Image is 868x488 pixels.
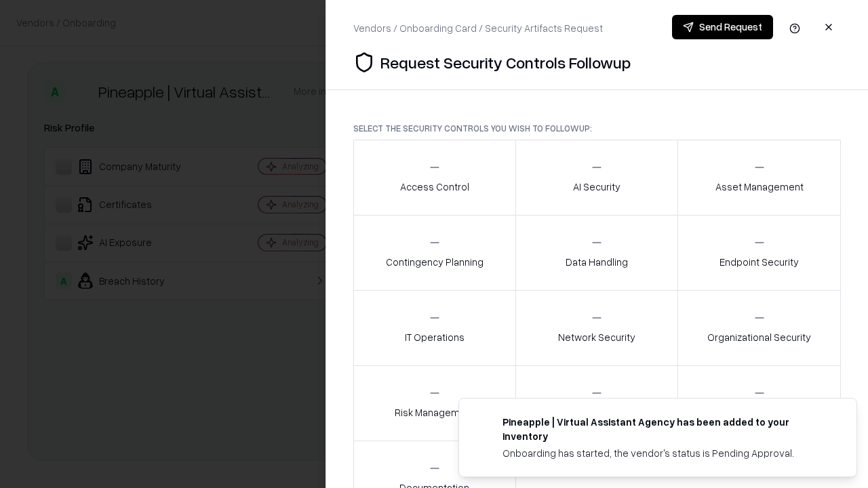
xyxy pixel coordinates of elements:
[558,330,635,344] p: Network Security
[353,290,516,366] button: IT Operations
[677,215,841,291] button: Endpoint Security
[353,215,516,291] button: Contingency Planning
[353,21,603,35] div: Vendors / Onboarding Card / Security Artifacts Request
[502,446,824,460] div: Onboarding has started, the vendor's status is Pending Approval.
[353,365,516,441] button: Risk Management
[573,180,620,194] p: AI Security
[502,415,824,443] div: Pineapple | Virtual Assistant Agency has been added to your inventory
[380,52,631,73] p: Request Security Controls Followup
[677,290,841,366] button: Organizational Security
[677,365,841,441] button: Threat Management
[515,290,679,366] button: Network Security
[353,123,841,134] p: Select the security controls you wish to followup:
[715,180,804,194] p: Asset Management
[386,255,484,269] p: Contingency Planning
[515,140,679,216] button: AI Security
[707,330,811,344] p: Organizational Security
[400,180,469,194] p: Access Control
[515,215,679,291] button: Data Handling
[353,140,516,216] button: Access Control
[395,405,475,420] p: Risk Management
[475,415,492,431] img: trypineapple.com
[405,330,465,344] p: IT Operations
[566,255,628,269] p: Data Handling
[515,365,679,441] button: Security Incidents
[677,140,841,216] button: Asset Management
[672,15,773,39] button: Send Request
[719,255,799,269] p: Endpoint Security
